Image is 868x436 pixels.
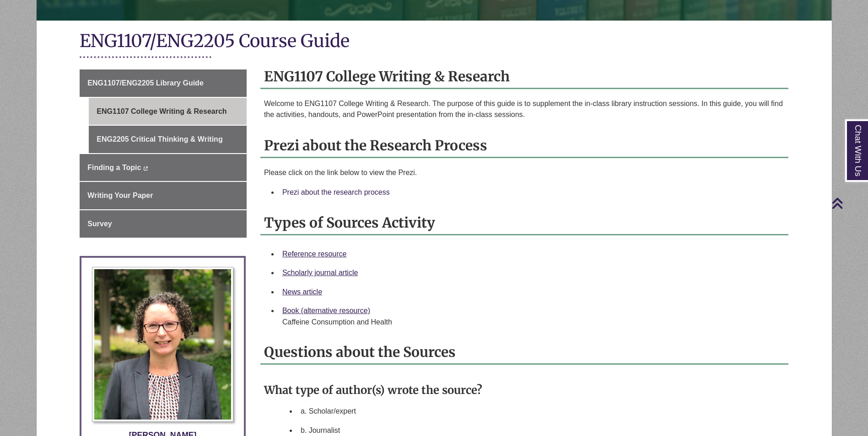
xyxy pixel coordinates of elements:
[87,220,112,228] span: Survey
[87,164,141,171] span: Finding a Topic
[282,288,322,296] a: News article
[260,134,788,158] h2: Prezi about the Research Process
[80,210,247,238] a: Survey
[264,98,785,120] p: Welcome to ENG1107 College Writing & Research. The purpose of this guide is to supplement the in-...
[87,79,203,87] span: ENG1107/ENG2205 Library Guide
[282,317,781,328] div: Caffeine Consumption and Health
[831,197,866,209] a: Back to Top
[282,269,358,276] a: Scholarly journal article
[260,65,788,89] h2: ENG1107 College Writing & Research
[282,188,390,196] a: Prezi about the research process
[264,167,785,178] p: Please click on the link below to view the Prezi.
[80,30,788,54] h1: ENG1107/ENG2205 Course Guide
[87,191,153,199] span: Writing Your Paper
[260,211,788,235] h2: Types of Sources Activity
[89,126,247,153] a: ENG2205 Critical Thinking & Writing
[89,98,247,125] a: ENG1107 College Writing & Research
[282,307,370,314] a: Book (alternative resource)
[80,69,247,97] a: ENG1107/ENG2205 Library Guide
[297,402,785,421] li: a. Scholar/expert
[282,250,347,258] a: Reference resource
[260,340,788,365] h2: Questions about the Sources
[264,383,482,397] strong: What type of author(s) wrote the source?
[80,69,247,238] div: Guide Page Menu
[80,154,247,181] a: Finding a Topic
[80,182,247,209] a: Writing Your Paper
[143,166,148,170] i: This link opens in a new window
[92,267,233,422] img: Profile Photo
